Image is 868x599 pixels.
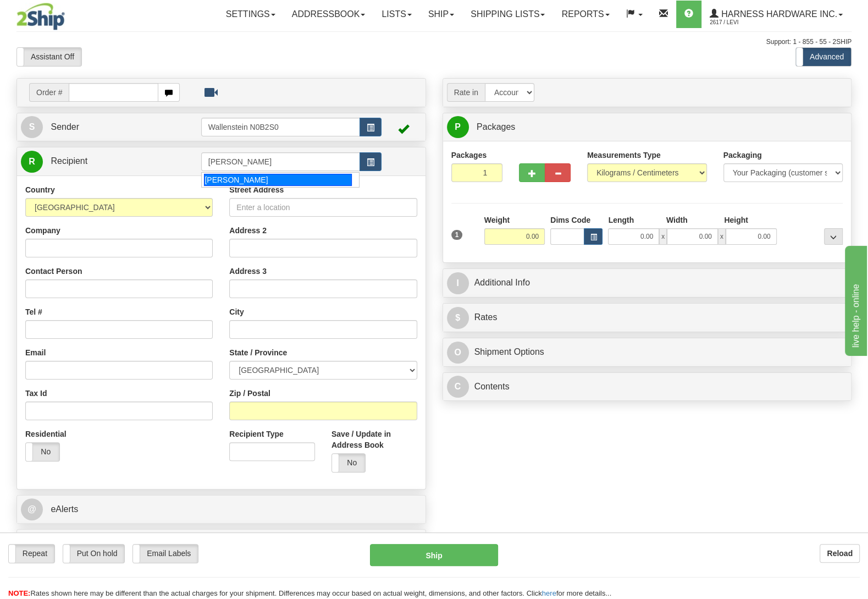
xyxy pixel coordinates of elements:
b: Reload [827,549,853,558]
label: City [229,306,244,317]
span: Order # [29,83,69,102]
span: C [447,376,469,398]
label: Address 3 [229,266,267,277]
a: Ship [420,1,462,28]
input: Sender Id [201,118,360,136]
span: Rate in [447,83,485,102]
span: x [659,228,667,245]
label: Packaging [723,150,762,161]
label: Tel # [25,306,42,317]
span: Sender [51,122,79,131]
label: Weight [484,215,510,226]
span: I [447,272,469,294]
label: Tax Id [25,388,47,399]
label: Advanced [796,48,851,66]
div: Support: 1 - 855 - 55 - 2SHIP [16,37,852,47]
span: P [447,116,469,138]
iframe: chat widget [843,243,867,355]
button: Reload [820,544,860,563]
a: Lists [373,1,419,28]
span: 2617 / Levi [710,17,792,28]
input: Recipient Id [201,152,360,171]
a: IAdditional Info [447,272,848,294]
a: @ eAlerts [21,498,422,521]
label: Company [25,225,60,236]
label: Contact Person [25,266,82,277]
label: Country [25,184,55,195]
a: here [542,589,556,597]
span: Packages [477,122,515,131]
span: eAlerts [51,504,78,514]
a: S Sender [21,116,201,139]
a: $Rates [447,306,848,329]
span: $ [447,307,469,329]
label: Height [724,215,748,226]
span: @ [21,498,43,520]
span: Recipient [51,156,87,166]
label: Put On hold [63,545,125,563]
label: Zip / Postal [229,388,270,399]
label: Width [666,215,688,226]
label: No [26,443,59,461]
a: Addressbook [284,1,374,28]
span: NOTE: [8,589,30,597]
a: Shipping lists [462,1,553,28]
a: Reports [553,1,617,28]
span: Harness Hardware Inc. [718,9,837,19]
span: R [21,151,43,173]
input: Enter a location [229,198,417,217]
label: Dims Code [550,215,590,226]
a: CContents [447,376,848,398]
a: P Packages [447,116,848,139]
label: No [332,454,366,472]
label: Packages [451,150,487,161]
label: Length [608,215,634,226]
a: OShipment Options [447,341,848,364]
label: State / Province [229,347,287,358]
label: Email [25,347,46,358]
div: live help - online [8,7,102,20]
label: Email Labels [133,545,198,563]
span: S [21,116,43,138]
div: [PERSON_NAME] [204,174,351,186]
label: Street Address [229,184,284,195]
label: Repeat [9,545,54,563]
label: Assistant Off [17,48,81,66]
span: 1 [451,230,463,240]
label: Measurements Type [587,150,661,161]
a: R Recipient [21,150,181,173]
a: Settings [218,1,284,28]
span: O [447,342,469,364]
label: Residential [25,428,67,439]
div: ... [824,228,843,245]
span: x [718,228,726,245]
img: logo2617.jpg [16,3,65,30]
label: Recipient Type [229,428,284,439]
label: Save / Update in Address Book [331,428,417,450]
label: Address 2 [229,225,267,236]
button: Ship [370,544,498,566]
a: Harness Hardware Inc. 2617 / Levi [701,1,851,28]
